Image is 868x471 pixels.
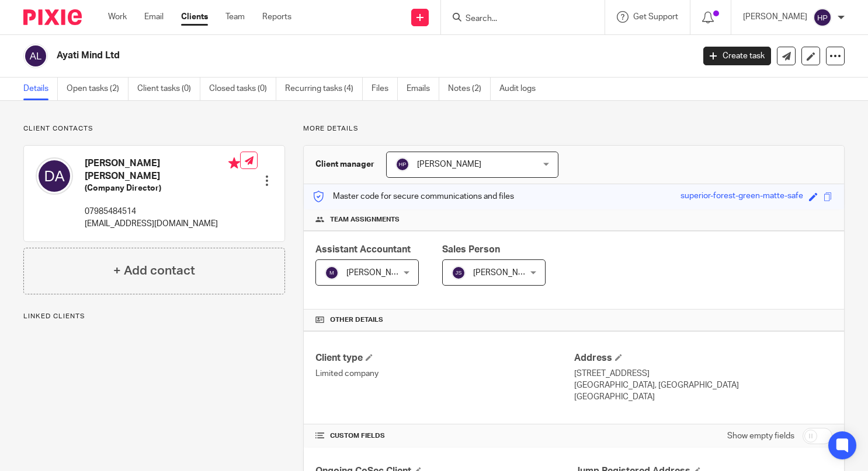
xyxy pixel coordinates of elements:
[113,262,195,280] h4: + Add contact
[680,190,803,203] div: superior-forest-green-matte-safe
[315,431,574,441] h4: CUSTOM FIELDS
[727,430,794,442] label: Show empty fields
[315,368,574,379] p: Limited company
[23,124,285,133] p: Client contacts
[315,352,574,364] h4: Client type
[743,11,807,23] p: [PERSON_NAME]
[315,245,411,254] span: Assistant Accountant
[633,13,678,21] span: Get Support
[574,352,832,364] h4: Address
[85,182,240,194] h5: (Company Director)
[262,11,291,23] a: Reports
[574,391,832,403] p: [GEOGRAPHIC_DATA]
[85,157,240,182] h4: [PERSON_NAME] [PERSON_NAME]
[442,245,500,254] span: Sales Person
[574,368,832,379] p: [STREET_ADDRESS]
[407,78,439,100] a: Emails
[371,78,398,100] a: Files
[499,78,544,100] a: Audit logs
[57,50,560,62] h2: Ayati Mind Ltd
[181,11,208,23] a: Clients
[574,379,832,391] p: [GEOGRAPHIC_DATA], [GEOGRAPHIC_DATA]
[209,78,276,100] a: Closed tasks (0)
[23,44,48,68] img: svg%3E
[325,266,339,280] img: svg%3E
[448,78,491,100] a: Notes (2)
[346,269,411,277] span: [PERSON_NAME]
[225,11,245,23] a: Team
[85,206,240,217] p: 07985484514
[285,78,363,100] a: Recurring tasks (4)
[464,14,570,24] input: Search
[395,157,409,171] img: svg%3E
[144,11,164,23] a: Email
[303,124,845,133] p: More details
[36,157,73,195] img: svg%3E
[85,218,240,230] p: [EMAIL_ADDRESS][DOMAIN_NAME]
[452,266,466,280] img: svg%3E
[137,78,200,100] a: Client tasks (0)
[473,269,537,277] span: [PERSON_NAME]
[703,47,771,65] a: Create task
[315,159,374,170] h3: Client manager
[67,78,129,100] a: Open tasks (2)
[108,11,127,23] a: Work
[228,157,240,169] i: Primary
[813,8,832,27] img: svg%3E
[330,315,383,325] span: Other details
[23,78,58,100] a: Details
[313,191,514,202] p: Master code for secure communications and files
[23,312,285,321] p: Linked clients
[23,9,82,25] img: Pixie
[417,160,481,168] span: [PERSON_NAME]
[330,215,400,224] span: Team assignments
